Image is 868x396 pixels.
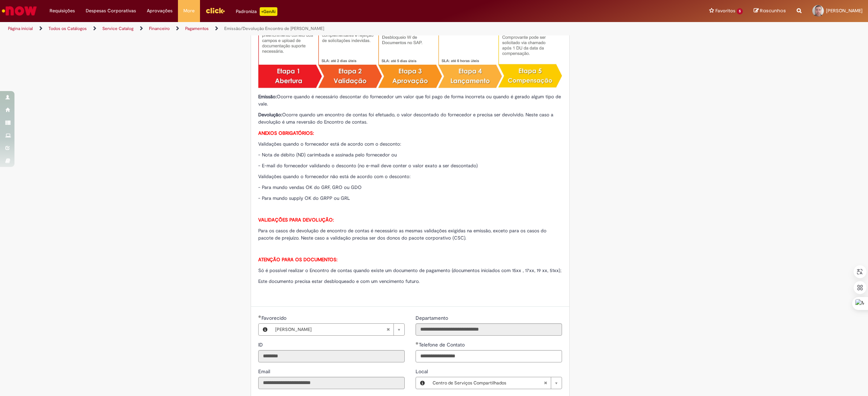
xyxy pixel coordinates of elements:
a: [PERSON_NAME]Limpar campo Favorecido [272,324,404,335]
span: Rascunhos [760,7,786,14]
input: Email [258,377,405,389]
input: Departamento [416,323,562,336]
span: Obrigatório Preenchido [416,342,419,345]
span: Ocorre quando é necessário descontar do fornecedor um valor que foi pago de forma incorreta ou qu... [258,94,561,107]
span: - E-mail do fornecedor validando o desconto (no e-mail deve conter o valor exato a ser descontado) [258,163,478,169]
div: Padroniza [236,7,277,16]
span: Validações quando o fornecedor está de acordo com o desconto: [258,141,401,147]
span: Validações quando o fornecedor não está de acordo com o desconto: [258,173,410,180]
span: [PERSON_NAME] [275,324,386,335]
span: Necessários - Favorecido [261,315,288,321]
a: Financeiro [149,26,170,31]
ul: Trilhas de página [5,22,573,35]
input: ID [258,350,405,362]
span: Para os casos de devolução de encontro de contas é necessário as mesmas validações exigidas na em... [258,228,546,241]
abbr: Limpar campo Local [540,377,551,389]
strong: Devolução: [258,112,282,118]
a: Service Catalog [102,26,133,31]
strong: ATENÇÃO PARA OS DOCUMENTOS: [258,257,337,263]
a: Página inicial [8,26,33,31]
label: Somente leitura - ID [258,341,264,348]
span: Somente leitura - Email [258,368,272,375]
span: Ocorre quando um encontro de contas foi efetuado, o valor descontado do fornecedor e precisa ser ... [258,112,553,125]
span: - Nota de débito (ND) carimbada e assinada pelo fornecedor ou [258,152,397,158]
button: Favorecido, Visualizar este registro Luiz Carlos Barsotti Filho [259,324,272,335]
a: Centro de Serviços CompartilhadosLimpar campo Local [429,377,562,389]
strong: ANEXOS OBRIGATÓRIOS: [258,130,314,136]
abbr: Limpar campo Favorecido [383,324,393,335]
span: Despesas Corporativas [86,7,136,14]
a: Emissão/Devolução Encontro de [PERSON_NAME] [224,26,324,31]
a: Rascunhos [754,8,786,14]
strong: Emissão: [258,94,277,100]
span: Telefone de Contato [419,341,466,348]
span: [PERSON_NAME] [826,8,863,14]
span: Favoritos [715,7,735,14]
label: Somente leitura - Email [258,368,272,375]
span: Este documento precisa estar desbloqueado e com um vencimento futuro. [258,278,420,284]
span: More [183,7,195,14]
button: Local, Visualizar este registro Centro de Serviços Compartilhados [416,377,429,389]
span: Requisições [50,7,75,14]
span: Só é possível realizar o Encontro de contas quando existe um documento de pagamento (documentos i... [258,267,561,274]
span: Obrigatório Preenchido [258,315,261,318]
span: Aprovações [147,7,173,14]
span: 5 [737,8,743,14]
span: Somente leitura - ID [258,341,264,348]
a: Todos os Catálogos [48,26,87,31]
p: +GenAi [260,7,277,16]
a: Pagamentos [185,26,209,31]
strong: VALIDAÇÕES PARA DEVOLUÇÃO: [258,217,334,223]
input: Telefone de Contato [416,350,562,362]
label: Somente leitura - Departamento [416,314,450,322]
span: Local [416,368,429,375]
img: ServiceNow [1,4,38,18]
span: Centro de Serviços Compartilhados [433,377,544,389]
img: click_logo_yellow_360x200.png [205,5,225,16]
span: - Para mundo vendas OK do GRF, GRO ou GDO [258,184,362,190]
span: - Para mundo supply OK do GRPP ou GRL [258,195,350,201]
